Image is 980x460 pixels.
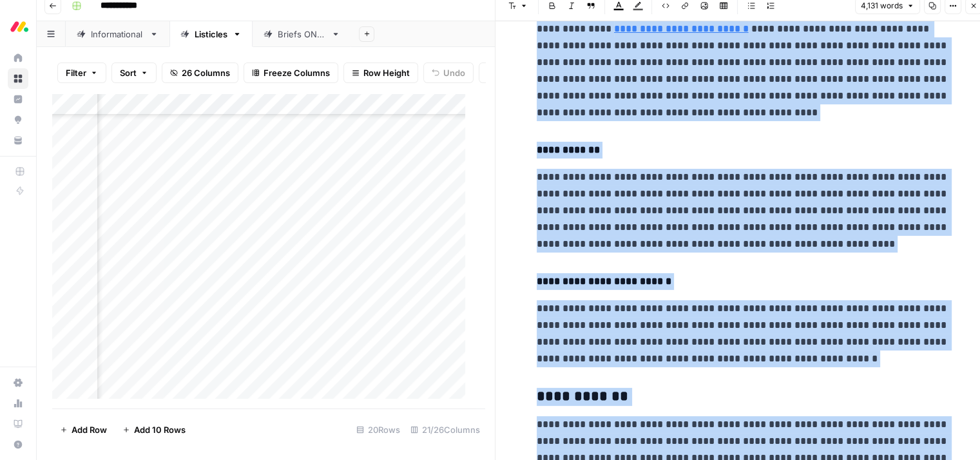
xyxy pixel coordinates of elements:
[57,62,106,83] button: Filter
[8,414,28,434] a: Learning Hub
[182,66,230,79] span: 26 Columns
[120,66,137,79] span: Sort
[8,89,28,110] a: Insights
[443,66,465,79] span: Undo
[8,372,28,393] a: Settings
[8,68,28,89] a: Browse
[244,62,338,83] button: Freeze Columns
[8,393,28,414] a: Usage
[253,21,351,47] a: Briefs ONLY
[66,66,86,79] span: Filter
[115,419,193,440] button: Add 10 Rows
[8,130,28,151] a: Your Data
[8,110,28,130] a: Opportunities
[351,419,405,440] div: 20 Rows
[423,62,474,83] button: Undo
[8,48,28,68] a: Home
[264,66,330,79] span: Freeze Columns
[66,21,169,47] a: Informational
[72,423,107,436] span: Add Row
[8,15,31,38] img: Monday.com Logo
[169,21,253,47] a: Listicles
[134,423,186,436] span: Add 10 Rows
[8,434,28,455] button: Help + Support
[278,28,326,41] div: Briefs ONLY
[162,62,238,83] button: 26 Columns
[91,28,144,41] div: Informational
[195,28,227,41] div: Listicles
[8,10,28,43] button: Workspace: Monday.com
[363,66,410,79] span: Row Height
[343,62,418,83] button: Row Height
[405,419,485,440] div: 21/26 Columns
[52,419,115,440] button: Add Row
[111,62,157,83] button: Sort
